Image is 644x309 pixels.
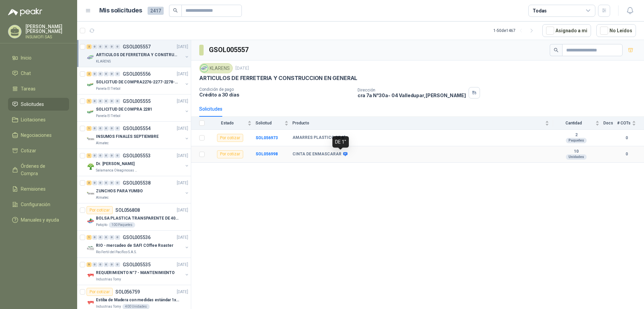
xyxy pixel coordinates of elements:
div: 5 [87,262,92,267]
span: Remisiones [21,185,46,193]
p: [DATE] [177,234,188,241]
b: 0 [617,135,636,141]
span: Chat [21,70,31,77]
h3: GSOL005557 [209,45,250,55]
p: [DATE] [177,289,188,295]
div: 0 [104,126,109,131]
p: [DATE] [177,207,188,214]
p: ZUNCHOS PARA YUMBO [96,188,143,194]
th: Docs [603,117,617,130]
a: Inicio [8,51,69,64]
div: 1 [87,126,92,131]
span: Cotizar [21,147,36,154]
p: Rio Fertil del Pacífico S.A.S. [96,249,137,255]
p: GSOL005556 [123,72,151,76]
b: 10 [553,149,599,154]
div: 0 [109,235,114,240]
div: 0 [98,153,103,158]
span: Producto [292,121,544,125]
a: Licitaciones [8,113,69,126]
div: 1 [87,235,92,240]
div: Por cotizar [217,134,243,142]
p: Patojito [96,222,107,228]
b: SOL056998 [256,152,278,156]
p: SOL056808 [115,208,140,213]
th: Estado [209,117,256,130]
p: GSOL005535 [123,262,151,267]
div: 100 Paquetes [109,222,135,228]
img: Company Logo [87,299,95,307]
p: INSUMOS FINALES SEPTIEMBRE [96,133,159,140]
a: Negociaciones [8,129,69,142]
p: [DATE] [177,125,188,132]
div: Unidades [566,154,587,160]
div: 0 [115,72,120,76]
img: Company Logo [87,162,95,170]
span: Solicitud [256,121,283,125]
p: [DATE] [235,65,249,72]
a: 2 0 0 0 0 0 GSOL005556[DATE] Company LogoSOLICITUD DE COMPRA2276-2277-2278-2284-2285-Panela El Tr... [87,70,190,91]
p: REQUERIMIENTO N°7 - MANTENIMIENTO [96,270,175,276]
div: 0 [92,99,97,104]
div: 1 [87,99,92,104]
div: Todas [533,7,547,14]
p: Almatec [96,141,109,146]
a: Por cotizarSOL056808[DATE] Company LogoBOLSA PLASTICA TRANSPARENTE DE 40*60 CMSPatojito100 Paquetes [77,203,191,231]
div: 0 [115,262,120,267]
a: 5 0 0 0 0 0 GSOL005535[DATE] Company LogoREQUERIMIENTO N°7 - MANTENIMIENTOIndustrias Tomy [87,261,190,282]
p: Industrias Tomy [96,277,121,282]
img: Company Logo [87,271,95,279]
p: GSOL005555 [123,99,151,104]
p: KLARENS [96,59,111,64]
a: Solicitudes [8,98,69,111]
b: CINTA DE ENMASCARAR [292,152,341,157]
span: search [554,48,558,52]
img: Company Logo [87,135,95,143]
a: Tareas [8,82,69,95]
div: 0 [115,181,120,185]
div: Por cotizar [217,150,243,158]
p: Salamanca Oleaginosas SAS [96,168,138,173]
div: 0 [92,262,97,267]
img: Company Logo [87,190,95,198]
img: Company Logo [87,53,95,62]
p: GSOL005536 [123,235,151,240]
p: GSOL005554 [123,126,151,131]
a: Cotizar [8,144,69,157]
div: 0 [98,44,103,49]
div: 0 [109,262,114,267]
p: GSOL005538 [123,181,151,185]
b: AMARRES PLASTICO DE 8" [292,135,345,141]
span: search [173,8,178,13]
p: RIO - mercadeo de SAFI COffee Roaster [96,242,173,249]
a: 2 0 0 0 0 0 GSOL005557[DATE] Company LogoARTICULOS DE FERRETERIA Y CONSTRUCCION EN GENERALKLARENS [87,43,190,64]
div: 0 [115,235,120,240]
div: 0 [109,153,114,158]
a: Manuales y ayuda [8,214,69,226]
div: 0 [104,262,109,267]
div: 3 [87,181,92,185]
div: Paquetes [566,138,587,143]
div: 0 [98,181,103,185]
div: 0 [115,99,120,104]
p: Panela El Trébol [96,113,120,119]
div: 2 [87,72,92,76]
img: Company Logo [87,217,95,225]
p: SOLICITUD DE COMPRA 2281 [96,106,152,113]
div: 0 [104,235,109,240]
p: Almatec [96,195,109,200]
p: ARTICULOS DE FERRETERIA Y CONSTRUCCION EN GENERAL [199,75,357,82]
a: Chat [8,67,69,80]
p: cra 7a N°30a- 04 Valledupar , [PERSON_NAME] [358,92,466,98]
p: Crédito a 30 días [199,92,352,98]
div: 0 [109,181,114,185]
div: 0 [98,72,103,76]
a: 1 0 0 0 0 0 GSOL005536[DATE] Company LogoRIO - mercadeo de SAFI COffee RoasterRio Fertil del Pací... [87,233,190,255]
th: # COTs [617,117,644,130]
img: Company Logo [87,81,95,89]
div: 2 [87,44,92,49]
div: Solicitudes [199,105,222,113]
span: Órdenes de Compra [21,162,63,177]
p: ARTICULOS DE FERRETERIA Y CONSTRUCCION EN GENERAL [96,52,179,58]
span: Tareas [21,85,36,92]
